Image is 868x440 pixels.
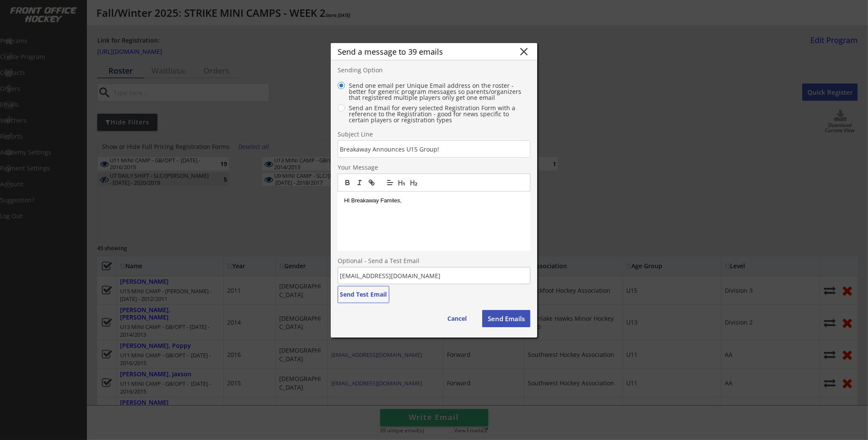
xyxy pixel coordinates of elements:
input: Email address [338,267,530,284]
p: HI Breakaway Familes, [344,197,524,205]
div: Sending Option [338,67,398,74]
label: Send an Email for every selected Registration Form with a reference to the Registration - good fo... [346,105,530,123]
label: Send one email per Unique Email address on the roster - better for generic program messages so pa... [346,83,530,101]
button: Send Test Email [338,286,389,303]
button: close [517,45,530,58]
button: Send Emails [482,310,530,327]
button: Cancel [439,310,475,327]
div: Send a message to 39 emails [338,48,517,56]
div: Subject Line [338,131,398,139]
input: Type here... [338,140,530,158]
div: Your Message [338,164,398,172]
span: Text alignment [384,177,396,188]
div: Optional - Send a Test Email [338,258,501,265]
